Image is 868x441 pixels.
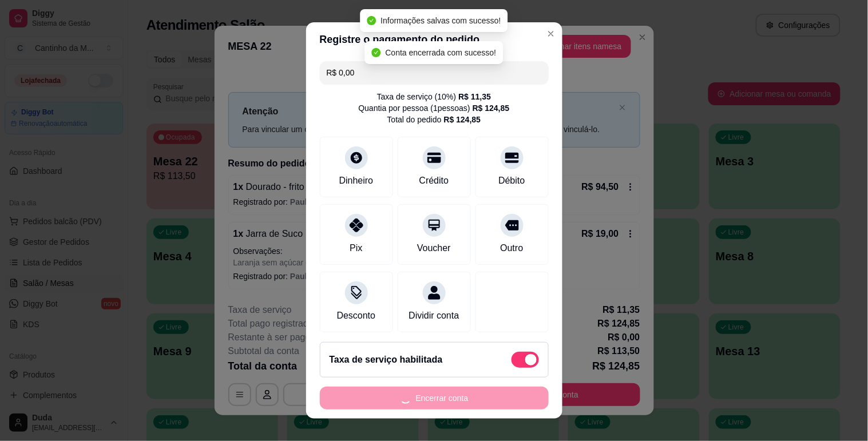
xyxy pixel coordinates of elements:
input: Ex.: hambúrguer de cordeiro [327,61,542,84]
div: Pix [350,241,362,255]
div: Desconto [337,309,376,323]
div: Dividir conta [409,309,459,323]
header: Registre o pagamento do pedido [306,22,562,57]
div: Dinheiro [339,174,374,188]
div: Débito [498,174,525,188]
div: Taxa de serviço ( 10 %) [377,91,491,102]
button: Close [542,25,560,43]
div: R$ 124,85 [444,114,481,125]
span: check-circle [367,16,376,25]
span: Informações salvas com sucesso! [381,16,501,25]
span: Conta encerrada com sucesso! [386,48,497,57]
div: R$ 124,85 [473,102,510,114]
div: Voucher [417,241,451,255]
div: Outro [500,241,523,255]
div: Quantia por pessoa ( 1 pessoas) [359,102,510,114]
span: check-circle [372,48,381,57]
div: Total do pedido [387,114,481,125]
div: R$ 11,35 [458,91,491,102]
h2: Taxa de serviço habilitada [330,353,443,367]
div: Crédito [419,174,449,188]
